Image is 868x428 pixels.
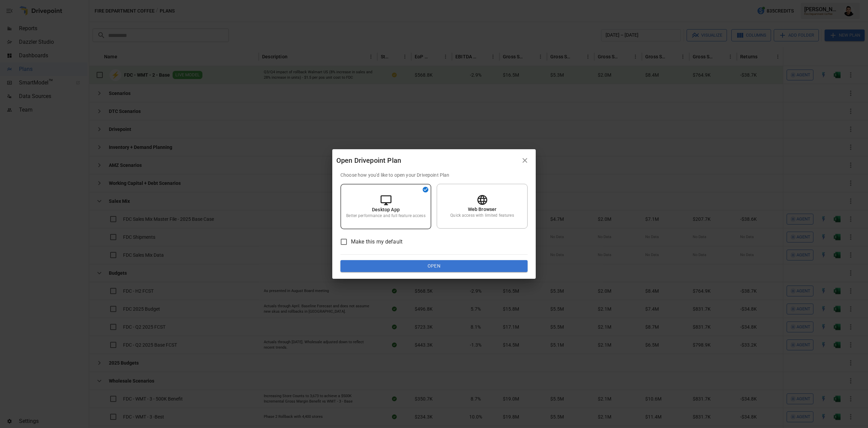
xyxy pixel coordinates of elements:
[372,206,400,213] p: Desktop App
[336,155,518,166] div: Open Drivepoint Plan
[340,260,528,272] button: Open
[468,206,497,213] p: Web Browser
[351,238,402,246] span: Make this my default
[450,213,514,218] p: Quick access with limited features
[346,213,425,219] p: Better performance and full feature access
[340,172,528,178] p: Choose how you'd like to open your Drivepoint Plan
